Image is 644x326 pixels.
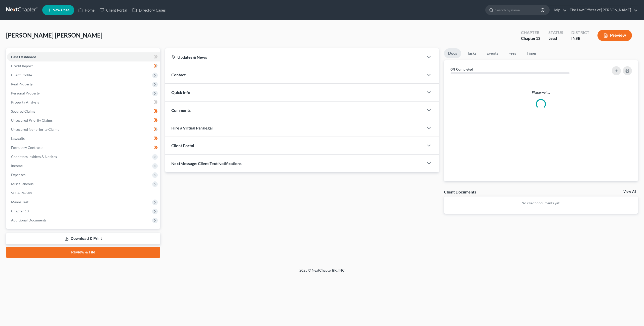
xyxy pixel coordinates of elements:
[11,82,33,86] span: Real Property
[6,31,102,39] span: [PERSON_NAME] [PERSON_NAME]
[7,134,160,143] a: Lawsuits
[550,6,567,15] a: Help
[7,125,160,134] a: Unsecured Nonpriority Claims
[11,145,43,150] span: Executory Contracts
[521,30,540,36] div: Chapter
[6,233,160,245] a: Download & Print
[597,30,632,41] button: Preview
[11,91,40,95] span: Personal Property
[548,30,563,36] div: Status
[171,143,194,148] span: Client Portal
[11,118,53,122] span: Unsecured Priority Claims
[444,48,461,58] a: Docs
[571,30,589,36] div: District
[521,36,540,41] div: Chapter
[567,6,638,15] a: The Law Offices of [PERSON_NAME]
[179,268,465,277] div: 2025 © NextChapterBK, INC
[11,55,36,59] span: Case Dashboard
[548,36,563,41] div: Lead
[11,191,32,195] span: SOFA Review
[11,64,33,68] span: Credit Report
[11,154,57,159] span: Codebtors Insiders & Notices
[11,164,23,168] span: Income
[97,6,130,15] a: Client Portal
[171,90,190,95] span: Quick Info
[11,100,39,104] span: Property Analysis
[495,5,541,15] input: Search by name...
[482,48,502,58] a: Events
[53,8,69,12] span: New Case
[171,54,418,60] div: Updates & News
[7,98,160,107] a: Property Analysis
[7,143,160,152] a: Executory Contracts
[11,209,29,213] span: Chapter 13
[444,189,476,194] div: Client Documents
[171,125,213,130] span: Hire a Virtual Paralegal
[448,90,634,95] p: Please wait...
[7,61,160,71] a: Credit Report
[623,190,636,193] a: View All
[6,247,160,258] a: Review & File
[11,200,28,204] span: Means Test
[7,188,160,198] a: SOFA Review
[11,127,59,132] span: Unsecured Nonpriority Claims
[11,173,25,177] span: Expenses
[504,48,520,58] a: Fees
[11,218,47,222] span: Additional Documents
[11,109,35,113] span: Secured Claims
[448,201,634,206] p: No client documents yet.
[522,48,541,58] a: Timer
[11,182,33,186] span: Miscellaneous
[76,6,97,15] a: Home
[7,107,160,116] a: Secured Claims
[171,161,242,166] span: NextMessage: Client Text Notifications
[536,36,540,41] span: 13
[130,6,168,15] a: Directory Cases
[11,136,25,141] span: Lawsuits
[571,36,589,41] div: INSB
[171,72,186,77] span: Contact
[171,108,191,113] span: Comments
[11,73,32,77] span: Client Profile
[7,116,160,125] a: Unsecured Priority Claims
[451,67,473,71] strong: 0% Completed
[7,52,160,61] a: Case Dashboard
[463,48,480,58] a: Tasks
